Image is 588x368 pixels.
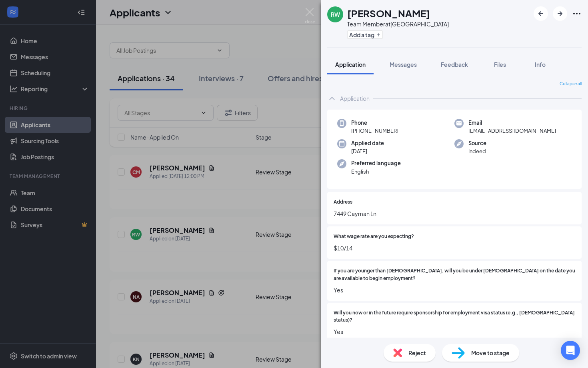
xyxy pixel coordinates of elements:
svg: ChevronUp [327,94,337,103]
span: Move to stage [471,348,510,357]
span: $10/14 [334,244,575,252]
span: Reject [408,348,426,357]
span: [PHONE_NUMBER] [351,127,398,135]
svg: ArrowLeftNew [536,9,546,18]
span: English [351,168,401,176]
div: Open Intercom Messenger [561,341,580,360]
span: Email [468,119,556,127]
span: Phone [351,119,398,127]
span: Address [334,198,352,206]
span: 7449 Cayman Ln [334,209,575,218]
span: Yes [334,286,575,294]
span: Files [494,61,506,68]
span: Source [468,139,486,147]
span: Yes [334,327,575,336]
div: RW [331,10,340,18]
button: PlusAdd a tag [347,30,383,39]
div: Team Member at [GEOGRAPHIC_DATA] [347,20,449,28]
span: Applied date [351,139,384,147]
svg: Ellipses [572,9,582,18]
span: Preferred language [351,159,401,167]
span: Messages [390,61,417,68]
svg: Plus [376,32,381,37]
div: Application [340,94,370,102]
span: What wage rate are you expecting? [334,233,414,240]
span: Indeed [468,147,486,155]
h1: [PERSON_NAME] [347,6,430,20]
span: Info [535,61,546,68]
span: If you are younger than [DEMOGRAPHIC_DATA], will you be under [DEMOGRAPHIC_DATA] on the date you ... [334,267,575,282]
span: [DATE] [351,147,384,155]
svg: ArrowRight [555,9,565,18]
button: ArrowLeftNew [534,6,548,21]
span: Application [335,61,366,68]
span: [EMAIL_ADDRESS][DOMAIN_NAME] [468,127,556,135]
span: Collapse all [560,81,582,87]
span: Feedback [441,61,468,68]
span: Will you now or in the future require sponsorship for employment visa status (e.g., [DEMOGRAPHIC_... [334,309,575,324]
button: ArrowRight [553,6,567,21]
